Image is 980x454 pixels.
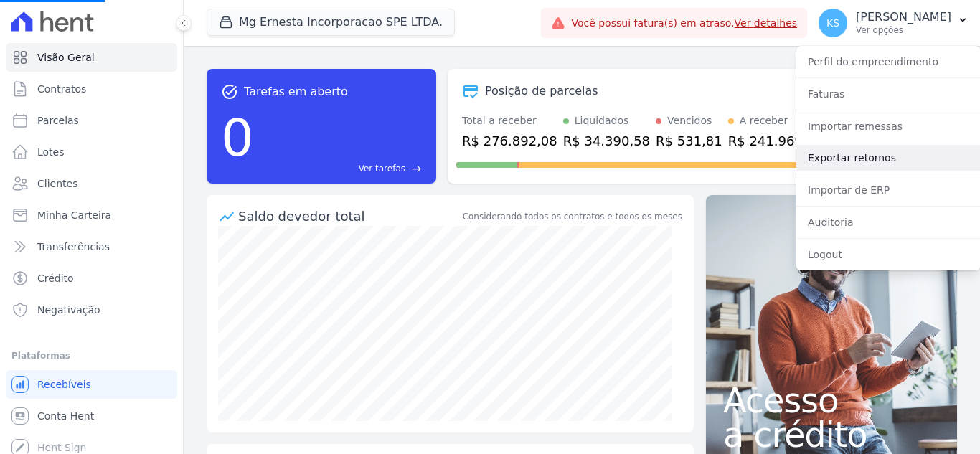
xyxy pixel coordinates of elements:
[796,113,980,139] a: Importar remessas
[37,50,95,65] span: Visão Geral
[238,207,460,226] div: Saldo devedor total
[796,242,980,268] a: Logout
[856,24,951,36] p: Ver opções
[796,49,980,75] a: Perfil do empreendimento
[6,402,177,430] a: Conta Hent
[37,409,94,423] span: Conta Hent
[807,3,980,43] button: KS [PERSON_NAME] Ver opções
[462,131,557,151] div: R$ 276.892,08
[723,383,940,417] span: Acesso
[856,10,951,24] p: [PERSON_NAME]
[796,209,980,235] a: Auditoria
[796,177,980,203] a: Importar de ERP
[37,240,110,254] span: Transferências
[735,17,798,29] a: Ver detalhes
[485,82,598,100] div: Posição de parcelas
[37,176,77,191] span: Clientes
[37,82,86,96] span: Contratos
[221,100,254,175] div: 0
[6,43,177,72] a: Visão Geral
[37,145,65,159] span: Lotes
[359,162,405,175] span: Ver tarefas
[6,106,177,135] a: Parcelas
[37,303,100,317] span: Negativação
[796,81,980,107] a: Faturas
[221,83,238,100] span: task_alt
[6,75,177,103] a: Contratos
[667,113,712,128] div: Vencidos
[6,232,177,261] a: Transferências
[575,113,629,128] div: Liquidados
[462,113,557,128] div: Total a receber
[11,347,171,364] div: Plataformas
[723,417,940,452] span: a crédito
[6,201,177,230] a: Minha Carteira
[37,271,74,285] span: Crédito
[37,208,111,222] span: Minha Carteira
[563,131,650,151] div: R$ 34.390,58
[207,9,455,36] button: Mg Ernesta Incorporacao SPE LTDA.
[244,83,348,100] span: Tarefas em aberto
[463,210,682,223] div: Considerando todos os contratos e todos os meses
[411,164,422,174] span: east
[6,370,177,399] a: Recebíveis
[37,113,79,128] span: Parcelas
[6,138,177,166] a: Lotes
[740,113,788,128] div: A receber
[37,377,91,392] span: Recebíveis
[796,145,980,171] a: Exportar retornos
[6,169,177,198] a: Clientes
[656,131,722,151] div: R$ 531,81
[6,264,177,293] a: Crédito
[260,162,422,175] a: Ver tarefas east
[826,18,839,28] span: KS
[728,131,824,151] div: R$ 241.969,69
[571,16,797,31] span: Você possui fatura(s) em atraso.
[6,295,177,324] a: Negativação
